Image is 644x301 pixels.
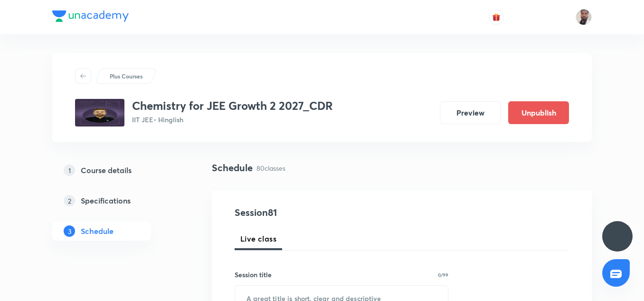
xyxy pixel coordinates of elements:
h6: Session title [235,270,272,280]
img: SHAHNAWAZ AHMAD [576,9,592,25]
h3: Chemistry for JEE Growth 2 2027_CDR [132,99,333,113]
a: Company Logo [52,10,129,24]
span: Live class [240,233,276,244]
img: Company Logo [52,10,129,22]
button: Preview [440,101,501,124]
h4: Session 81 [235,205,408,220]
h4: Schedule [212,161,253,175]
h5: Course details [81,165,132,176]
button: Unpublish [508,101,569,124]
p: 1 [64,165,75,176]
h5: Specifications [81,195,131,206]
p: 2 [64,195,75,206]
p: 3 [64,225,75,237]
p: 0/99 [438,272,448,277]
p: IIT JEE • Hinglish [132,115,333,125]
a: 1Course details [52,161,181,180]
h5: Schedule [81,225,114,237]
p: 80 classes [256,163,285,173]
img: avatar [492,13,501,21]
img: 8bd7c7f4139c4e6085e4934d185d0401.jpg [75,99,124,126]
img: ttu [612,231,623,242]
p: Plus Courses [110,72,142,80]
a: 2Specifications [52,191,181,210]
button: avatar [489,10,504,25]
